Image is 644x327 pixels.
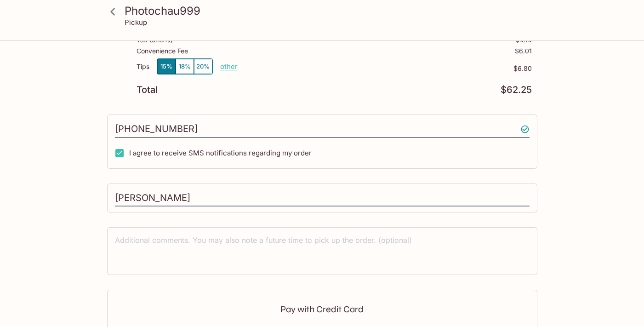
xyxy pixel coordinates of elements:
p: $6.80 [238,65,532,72]
span: I agree to receive SMS notifications regarding my order [129,149,312,157]
button: 15% [157,59,176,74]
p: $62.25 [501,86,532,94]
p: Pay with Credit Card [130,305,515,314]
input: Enter first and last name [115,189,530,207]
h3: Photochau999 [125,4,536,18]
p: Total [137,86,158,94]
button: other [220,62,238,71]
p: Pickup [125,18,147,27]
button: 18% [176,59,194,74]
p: Convenience Fee [137,47,188,55]
p: Tips [137,63,149,70]
input: Enter phone number [115,120,530,138]
p: $6.01 [515,47,532,55]
button: 20% [194,59,212,74]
